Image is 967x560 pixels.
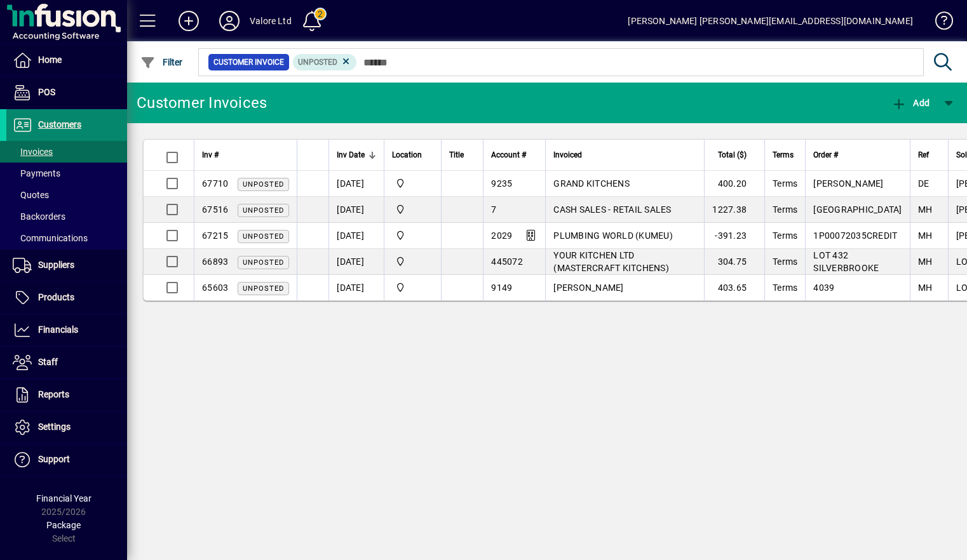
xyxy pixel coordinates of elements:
span: Staff [38,357,58,367]
span: Customers [38,119,81,130]
div: Inv # [202,148,289,162]
span: DE [918,178,930,189]
td: -391.23 [704,223,764,249]
span: Terms [773,257,797,267]
button: Add [888,91,933,114]
span: LOT 432 SILVERBROOKE [813,250,879,273]
td: 400.20 [704,171,764,197]
td: [DATE] [328,275,384,300]
span: Reports [38,389,69,399]
span: Invoiced [553,148,582,162]
span: Invoices [13,147,53,157]
span: Inv # [202,148,219,162]
span: Package [46,520,81,530]
span: [GEOGRAPHIC_DATA] [813,204,902,215]
span: CASH SALES - RETAIL SALES [553,204,671,215]
span: POS [38,87,55,97]
span: Terms [773,283,797,293]
span: 65603 [202,283,228,293]
span: Unposted [298,58,337,67]
span: 445072 [491,257,523,267]
span: Terms [773,178,797,189]
span: 2029 [491,230,512,241]
mat-chip: Customer Invoice Status: Unposted [293,54,357,70]
span: PLUMBING WORLD (KUMEU) [553,230,673,241]
span: Unposted [243,284,284,293]
a: Financials [6,314,127,346]
button: Profile [209,10,250,32]
span: Payments [13,168,60,178]
td: [DATE] [328,249,384,275]
span: Title [449,148,464,162]
div: Customer Invoices [137,93,267,113]
span: Support [38,454,70,464]
span: Home [38,55,62,65]
div: Invoiced [553,148,696,162]
span: 7 [491,204,496,215]
div: [PERSON_NAME] [PERSON_NAME][EMAIL_ADDRESS][DOMAIN_NAME] [628,11,913,31]
td: [DATE] [328,171,384,197]
span: Ref [918,148,929,162]
a: Staff [6,347,127,378]
span: Customer Invoice [213,56,284,69]
a: Products [6,282,127,314]
td: 1227.38 [704,197,764,223]
span: Inv Date [337,148,365,162]
span: HILLCREST WAREHOUSE [392,229,433,243]
span: HILLCREST WAREHOUSE [392,281,433,295]
span: Total ($) [718,148,747,162]
td: 304.75 [704,249,764,275]
a: Reports [6,379,127,411]
span: HILLCREST WAREHOUSE [392,203,433,217]
span: Communications [13,233,88,243]
span: Financial Year [36,493,91,503]
div: Ref [918,148,940,162]
span: Account # [491,148,526,162]
a: Knowledge Base [926,3,951,44]
span: 1P00072035CREDIT [813,230,897,241]
span: 67516 [202,204,228,215]
a: Settings [6,411,127,443]
span: Terms [773,204,797,215]
span: MH [918,283,933,293]
a: Quotes [6,184,127,206]
a: Invoices [6,141,127,163]
span: Add [891,98,930,108]
span: Order # [813,148,838,162]
td: [DATE] [328,197,384,223]
span: Suppliers [38,260,74,270]
a: POS [6,77,127,109]
div: Title [449,148,475,162]
span: Unposted [243,258,284,267]
td: [DATE] [328,223,384,249]
span: [PERSON_NAME] [813,178,883,189]
a: Home [6,44,127,76]
span: Unposted [243,180,284,189]
span: Quotes [13,190,49,200]
span: [PERSON_NAME] [553,283,623,293]
span: Unposted [243,206,284,215]
span: 66893 [202,257,228,267]
span: 67215 [202,230,228,241]
span: Financials [38,324,78,335]
td: 403.65 [704,275,764,300]
span: 67710 [202,178,228,189]
span: Terms [773,230,797,241]
span: MH [918,204,933,215]
a: Suppliers [6,250,127,281]
span: 4039 [813,283,834,293]
span: Location [392,148,422,162]
span: MH [918,257,933,267]
span: 9235 [491,178,512,189]
div: Location [392,148,433,162]
div: Inv Date [337,148,376,162]
span: GRAND KITCHENS [553,178,630,189]
a: Support [6,444,127,476]
span: Filter [140,57,183,67]
span: Settings [38,422,71,432]
div: Account # [491,148,538,162]
span: MH [918,230,933,241]
span: Products [38,292,74,302]
span: Unposted [243,232,284,241]
a: Backorders [6,206,127,227]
